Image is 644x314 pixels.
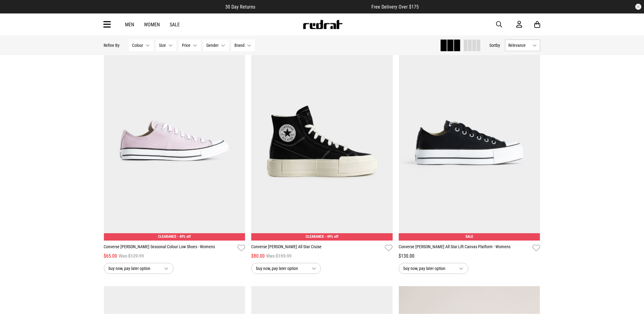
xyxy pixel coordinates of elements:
iframe: Customer reviews powered by Trustpilot [268,4,359,10]
button: Price [179,39,201,51]
p: Refine By [104,43,120,48]
span: - 49% off [177,234,191,239]
span: Was $159.99 [266,252,292,260]
button: buy now, pay later option [251,263,321,274]
button: Gender [203,39,229,51]
span: Colour [132,43,143,48]
span: buy now, pay later option [109,265,160,272]
span: CLEARANCE [306,234,324,239]
span: - 49% off [325,234,338,239]
span: buy now, pay later option [256,265,307,272]
a: Converse [PERSON_NAME] All Star Lift Canvas Platform - Womens [399,244,530,252]
span: by [496,43,500,48]
span: Size [159,43,166,48]
button: Open LiveChat chat widget [5,2,23,21]
img: Converse Chuck Taylor Seasonal Colour Low Shoes - Womens in Purple [104,42,245,241]
button: Colour [129,39,153,51]
span: Was $129.99 [119,252,144,260]
span: $80.00 [251,252,265,260]
span: 30 Day Returns [226,4,256,10]
button: buy now, pay later option [104,263,174,274]
img: Redrat logo [303,20,343,29]
span: Brand [235,43,245,48]
span: buy now, pay later option [404,265,454,272]
a: Sale [170,22,180,28]
span: SALE [466,234,473,239]
img: Converse Chuck Taylor All Star Lift Canvas Platform - Womens in Black [399,42,540,241]
button: Size [156,39,176,51]
span: Relevance [509,43,530,48]
a: Converse [PERSON_NAME] All Star Cruise [251,244,383,252]
span: Gender [207,43,219,48]
img: Converse Chuck Taylor All Star Cruise in Black [251,42,393,241]
button: Sortby [490,42,500,49]
a: Women [144,22,160,28]
span: CLEARANCE [158,234,176,239]
button: Brand [231,39,255,51]
div: $130.00 [399,252,540,260]
button: buy now, pay later option [399,263,469,274]
a: Men [125,22,134,28]
button: Relevance [505,39,540,51]
span: Free Delivery Over $175 [372,4,419,10]
a: Converse [PERSON_NAME] Seasonal Colour Low Shoes - Womens [104,244,235,252]
span: $65.00 [104,252,117,260]
span: Price [182,43,191,48]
